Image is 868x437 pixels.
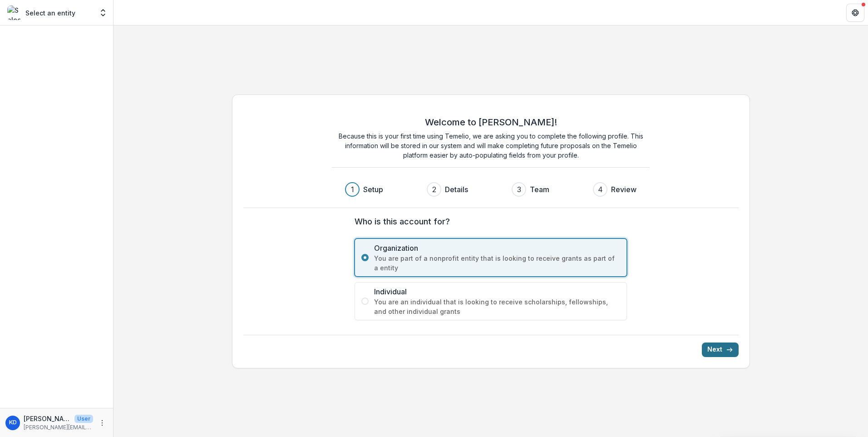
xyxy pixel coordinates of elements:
p: User [74,415,93,423]
button: More [97,417,108,428]
div: 2 [432,184,436,195]
button: Next [702,343,739,357]
p: Select an entity [25,8,75,18]
h3: Team [530,184,549,195]
p: Because this is your first time using Temelio, we are asking you to complete the following profil... [332,131,650,160]
h3: Review [611,184,636,195]
img: Select an entity [7,5,22,20]
div: Karen DeSantis [9,420,17,426]
div: 4 [598,184,603,195]
p: [PERSON_NAME] [24,414,71,423]
div: 3 [517,184,521,195]
div: Progress [345,182,636,197]
h2: Welcome to [PERSON_NAME]! [425,117,557,128]
span: Individual [374,286,620,297]
h3: Setup [363,184,383,195]
button: Get Help [846,4,864,22]
span: You are an individual that is looking to receive scholarships, fellowships, and other individual ... [374,297,620,316]
label: Who is this account for? [355,215,621,228]
span: You are part of a nonprofit entity that is looking to receive grants as part of a entity [374,253,620,273]
div: 1 [351,184,354,195]
h3: Details [445,184,468,195]
p: [PERSON_NAME][EMAIL_ADDRESS][PERSON_NAME][DOMAIN_NAME] [24,423,93,432]
span: Organization [374,243,620,253]
button: Open entity switcher [97,4,109,22]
